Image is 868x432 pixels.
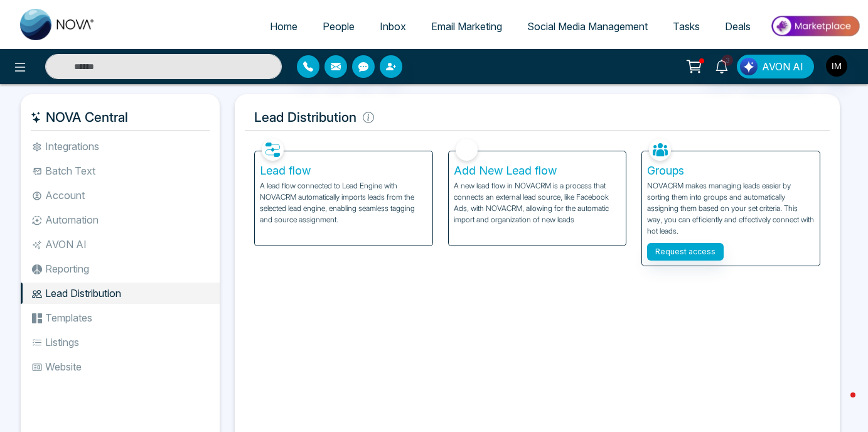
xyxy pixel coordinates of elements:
h5: Groups [647,164,815,178]
img: Lead flow [262,139,284,161]
span: Tasks [673,20,700,33]
button: Request access [647,243,724,261]
a: Inbox [367,14,419,38]
a: Home [257,14,310,38]
span: People [323,20,355,33]
a: Email Marketing [419,14,515,38]
a: 3 [707,55,737,77]
li: Listings [21,332,220,353]
p: A new lead flow in NOVACRM is a process that connects an external lead source, like Facebook Ads,... [454,180,621,225]
img: Lead Flow [740,58,758,75]
li: AVON AI [21,234,220,255]
li: Integrations [21,136,220,157]
h5: NOVA Central [31,104,210,131]
span: 3 [722,55,733,66]
li: Batch Text [21,160,220,181]
h5: Add New Lead flow [454,164,621,178]
p: A lead flow connected to Lead Engine with NOVACRM automatically imports leads from the selected l... [260,180,427,225]
h5: Lead Distribution [245,104,830,131]
a: Deals [712,14,763,38]
span: AVON AI [762,59,803,74]
a: People [310,14,367,38]
span: Home [270,20,297,33]
button: AVON AI [737,55,814,78]
li: Automation [21,209,220,230]
span: Email Marketing [431,20,502,33]
h5: Lead flow [260,164,427,178]
img: Nova CRM Logo [20,9,95,40]
li: Website [21,356,220,377]
li: Account [21,185,220,206]
iframe: Intercom live chat [825,389,855,419]
span: Inbox [380,20,406,33]
span: Deals [725,20,751,33]
li: Lead Distribution [21,283,220,304]
span: Social Media Management [527,20,648,33]
img: Market-place.gif [769,12,860,40]
p: NOVACRM makes managing leads easier by sorting them into groups and automatically assigning them ... [647,180,815,237]
img: Add New Lead flow [456,139,478,161]
img: Groups [649,139,671,161]
a: Social Media Management [515,14,660,38]
li: Templates [21,307,220,328]
li: Reporting [21,258,220,279]
img: User Avatar [826,55,847,77]
a: Tasks [660,14,712,38]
